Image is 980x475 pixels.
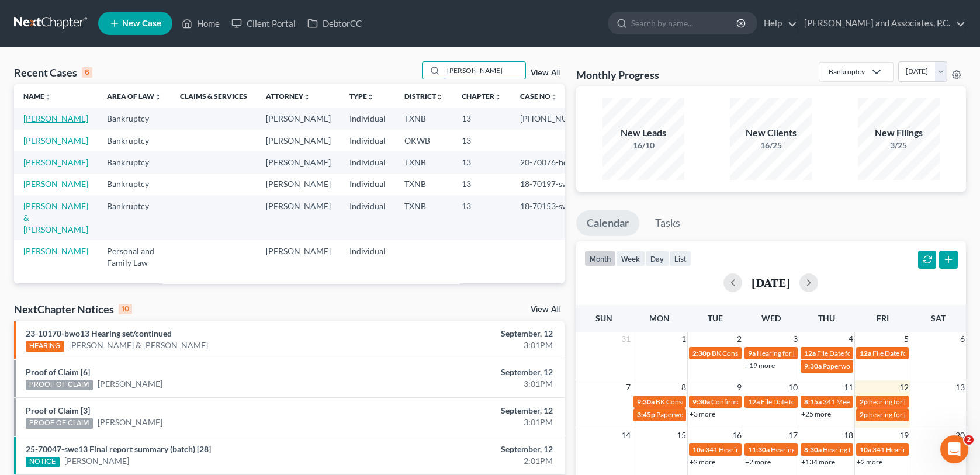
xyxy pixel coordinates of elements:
[64,455,129,467] a: [PERSON_NAME]
[98,174,171,195] td: Bankruptcy
[858,140,940,151] div: 3/25
[708,313,723,323] span: Tue
[595,313,612,323] span: Sun
[257,108,340,129] td: [PERSON_NAME]
[792,332,799,346] span: 3
[748,445,770,454] span: 11:30a
[680,380,687,394] span: 8
[122,19,161,28] span: New Case
[711,397,906,406] span: Confirmation hearing for [PERSON_NAME] & [PERSON_NAME]
[23,92,51,100] a: Nameunfold_more
[903,332,910,346] span: 5
[444,62,525,79] input: Search by name...
[898,428,910,442] span: 19
[771,445,862,454] span: Hearing for [PERSON_NAME]
[898,380,910,394] span: 12
[98,378,162,390] a: [PERSON_NAME]
[692,445,704,454] span: 10a
[98,417,162,428] a: [PERSON_NAME]
[692,397,710,406] span: 9:30a
[23,157,88,167] a: [PERSON_NAME]
[550,93,557,100] i: unfold_more
[620,428,632,442] span: 14
[266,92,310,100] a: Attorneyunfold_more
[26,405,90,415] a: Proof of Claim [3]
[954,380,966,394] span: 13
[436,93,443,100] i: unfold_more
[385,339,553,351] div: 3:01PM
[404,92,443,100] a: Districtunfold_more
[829,67,865,77] div: Bankruptcy
[761,397,854,406] span: File Date for [PERSON_NAME]
[649,313,670,323] span: Mon
[860,410,868,419] span: 2p
[637,397,655,406] span: 9:30a
[340,240,395,273] td: Individual
[817,349,972,358] span: File Date for [PERSON_NAME] & [PERSON_NAME]
[98,151,171,173] td: Bankruptcy
[395,108,452,129] td: TXNB
[257,130,340,151] td: [PERSON_NAME]
[637,410,655,419] span: 3:45p
[531,69,560,77] a: View All
[340,195,395,240] td: Individual
[385,443,553,455] div: September, 12
[712,349,875,358] span: BK Consult for [PERSON_NAME] & [PERSON_NAME]
[690,410,715,418] a: +3 more
[14,65,92,79] div: Recent Cases
[23,113,88,123] a: [PERSON_NAME]
[171,84,257,108] th: Claims & Services
[745,361,775,370] a: +19 more
[98,195,171,240] td: Bankruptcy
[531,306,560,314] a: View All
[877,313,889,323] span: Fri
[730,140,812,151] div: 16/25
[462,92,501,100] a: Chapterunfold_more
[385,405,553,417] div: September, 12
[98,108,171,129] td: Bankruptcy
[745,457,771,466] a: +2 more
[690,457,715,466] a: +2 more
[705,445,895,454] span: 341 Hearing for Enviro-Tech Complete Systems & Services, LLC
[847,332,854,346] span: 4
[857,457,882,466] a: +2 more
[804,362,822,370] span: 9:30a
[748,397,760,406] span: 12a
[602,140,684,151] div: 16/10
[676,428,687,442] span: 15
[761,313,781,323] span: Wed
[818,313,835,323] span: Thu
[656,397,757,406] span: BK Consult for [PERSON_NAME]
[757,349,848,358] span: Hearing for [PERSON_NAME]
[385,378,553,390] div: 3:01PM
[385,455,553,467] div: 2:01PM
[858,126,940,140] div: New Filings
[860,445,871,454] span: 10a
[964,435,974,445] span: 2
[843,380,854,394] span: 11
[395,195,452,240] td: TXNB
[758,13,797,34] a: Help
[340,108,395,129] td: Individual
[176,13,226,34] a: Home
[340,174,395,195] td: Individual
[349,92,374,100] a: Typeunfold_more
[645,251,669,266] button: day
[669,251,691,266] button: list
[395,151,452,173] td: TXNB
[385,366,553,378] div: September, 12
[26,418,93,429] div: PROOF OF CLAIM
[576,210,639,236] a: Calendar
[801,410,831,418] a: +25 more
[959,332,966,346] span: 6
[804,349,816,358] span: 12a
[452,195,511,240] td: 13
[257,195,340,240] td: [PERSON_NAME]
[602,126,684,140] div: New Leads
[736,332,743,346] span: 2
[23,246,88,256] a: [PERSON_NAME]
[860,349,871,358] span: 12a
[395,130,452,151] td: OKWB
[680,332,687,346] span: 1
[656,410,834,419] span: Paperwork appt for [PERSON_NAME] & [PERSON_NAME]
